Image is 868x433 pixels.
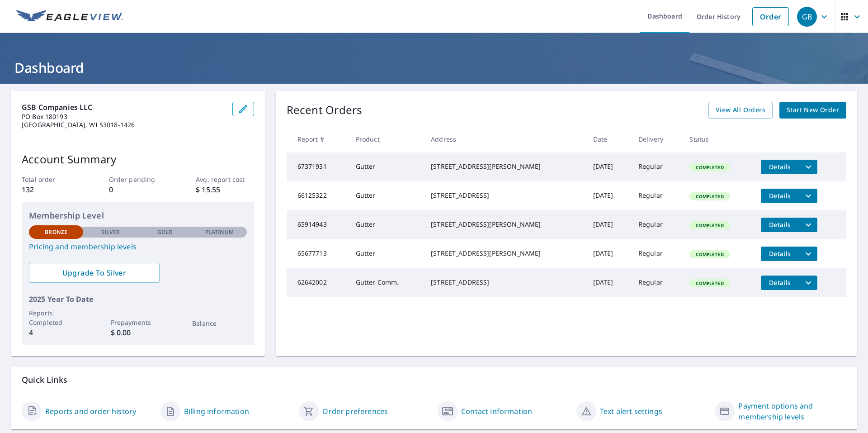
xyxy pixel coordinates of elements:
[349,152,424,181] td: Gutter
[787,105,839,116] span: Start New Order
[287,181,349,210] td: 66125322
[16,10,123,24] img: EV Logo
[766,191,793,200] span: Details
[29,209,247,222] p: Membership Level
[431,249,579,258] div: [STREET_ADDRESS][PERSON_NAME]
[22,113,225,121] p: PO Box 180193
[29,241,247,252] a: Pricing and membership levels
[22,151,254,167] p: Account Summary
[631,181,683,210] td: Regular
[738,400,846,422] a: Payment options and membership levels
[799,218,817,232] button: filesDropdownBtn-65914943
[22,102,225,113] p: GSB Companies LLC
[45,228,67,236] p: Bronze
[29,263,160,283] a: Upgrade To Silver
[22,175,80,184] p: Total order
[461,406,532,417] a: Contact information
[761,160,799,174] button: detailsBtn-67371931
[761,189,799,203] button: detailsBtn-66125322
[184,406,249,417] a: Billing information
[631,126,683,152] th: Delivery
[22,374,846,385] p: Quick Links
[431,278,579,287] div: [STREET_ADDRESS]
[752,7,789,26] a: Order
[157,228,173,236] p: Gold
[586,239,631,268] td: [DATE]
[431,162,579,171] div: [STREET_ADDRESS][PERSON_NAME]
[690,222,729,228] span: Completed
[29,327,83,338] p: 4
[586,268,631,297] td: [DATE]
[36,268,152,278] span: Upgrade To Silver
[287,210,349,239] td: 65914943
[349,181,424,210] td: Gutter
[109,175,167,184] p: Order pending
[631,239,683,268] td: Regular
[799,247,817,261] button: filesDropdownBtn-65677713
[631,268,683,297] td: Regular
[761,218,799,232] button: detailsBtn-65914943
[287,152,349,181] td: 67371931
[600,406,662,417] a: Text alert settings
[287,102,363,119] p: Recent Orders
[205,228,234,236] p: Platinum
[111,327,165,338] p: $ 0.00
[431,191,579,200] div: [STREET_ADDRESS]
[690,280,729,286] span: Completed
[22,184,80,195] p: 132
[349,239,424,268] td: Gutter
[349,268,424,297] td: Gutter Comm.
[766,220,793,229] span: Details
[799,189,817,203] button: filesDropdownBtn-66125322
[799,160,817,174] button: filesDropdownBtn-67371931
[349,126,424,152] th: Product
[761,247,799,261] button: detailsBtn-65677713
[111,318,165,327] p: Prepayments
[196,175,254,184] p: Avg. report cost
[101,228,120,236] p: Silver
[690,193,729,200] span: Completed
[766,162,793,171] span: Details
[349,210,424,239] td: Gutter
[431,220,579,229] div: [STREET_ADDRESS][PERSON_NAME]
[287,126,349,152] th: Report #
[322,406,388,417] a: Order preferences
[716,105,765,116] span: View All Orders
[196,184,254,195] p: $ 15.55
[424,126,586,152] th: Address
[708,102,773,119] a: View All Orders
[586,126,631,152] th: Date
[29,294,247,305] p: 2025 Year To Date
[690,164,729,171] span: Completed
[287,268,349,297] td: 62642002
[586,152,631,181] td: [DATE]
[799,276,817,290] button: filesDropdownBtn-62642002
[779,102,846,119] a: Start New Order
[287,239,349,268] td: 65677713
[631,210,683,239] td: Regular
[631,152,683,181] td: Regular
[690,251,729,257] span: Completed
[192,319,246,328] p: Balance
[22,121,225,129] p: [GEOGRAPHIC_DATA], WI 53018-1426
[109,184,167,195] p: 0
[766,249,793,258] span: Details
[11,58,857,77] h1: Dashboard
[586,210,631,239] td: [DATE]
[797,7,817,27] div: GB
[766,278,793,287] span: Details
[45,406,136,417] a: Reports and order history
[29,308,83,327] p: Reports Completed
[586,181,631,210] td: [DATE]
[682,126,754,152] th: Status
[761,276,799,290] button: detailsBtn-62642002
